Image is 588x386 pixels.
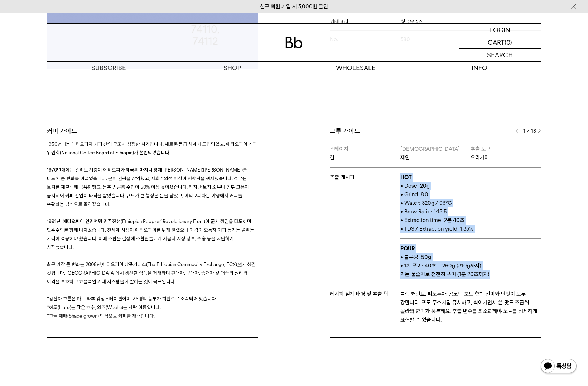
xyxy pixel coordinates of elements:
span: *생산자 그룹은 하로 와추 워싱스테이션이며, 35명의 농부가 회원으로 소속되어 있습니다. [47,296,217,301]
span: 1970년대에는 엘리트 계층이 에티오피아 제국의 마지막 황제 [PERSON_NAME]([PERSON_NAME])를 타도해 큰 변화를 이끌었습니다. 군이 권력을 장악했고, 사회... [47,167,249,207]
a: CART (0) [459,36,541,49]
p: INFO [418,62,541,74]
img: 카카오톡 채널 1:1 채팅 버튼 [540,358,577,375]
span: 스테이지 [330,146,348,152]
div: 브루 가이드 [330,127,541,135]
p: • Extraction time: 2분 40초 [400,216,541,225]
a: SHOP [170,62,294,74]
b: HOT [400,174,412,180]
p: 결 [330,153,400,162]
p: SEARCH [487,49,513,61]
p: 레시피 설계 배경 및 추출 팁 [330,290,400,298]
a: SUBSCRIBE [47,62,170,74]
a: 신규 회원 가입 시 3,000원 할인 [260,3,328,10]
p: LOGIN [490,24,510,36]
div: 커피 가이드 [47,127,258,135]
span: *하로(Haro)는 작은 호수, 와추(Wachu)는 사람 이름입니다. [47,304,161,310]
span: 1 [522,127,525,135]
p: WHOLESALE [294,62,418,74]
p: 블랙 커런트, 피노누아, 콩코드 포도 향과 산미와 단맛이 모두 강합니다. 포도 주스처럼 쥬시하고, 식어가면서 쓴 맛도 조금씩 올라와 향미가 풍부해요. 추출 변수를 최소화해야 ... [400,290,541,324]
p: • 블루밍: 50g [400,253,541,261]
p: (0) [505,36,512,48]
p: • Grind: 8.0 [400,190,541,199]
span: [DEMOGRAPHIC_DATA] [400,146,460,152]
span: 1950년대는 에티오피아 커피 산업 구조가 성장한 시기입니다. 새로운 등급 체계가 도입되었고, 에티오피아 커피 위원회(National Coffee Board of Ethiop... [47,141,257,155]
p: • 1차 푸어: 40초 + 260g (310g까지) [400,261,541,270]
p: CART [488,36,505,48]
p: • Brew Ratio: 1:15.5 [400,207,541,216]
span: 최근 가장 큰 변화는 2008년, [47,261,102,267]
span: / [527,127,530,135]
span: 13 [531,127,534,135]
p: • TDS / Extraction yield: 1.33% [400,225,541,233]
span: 티오피아 인민혁명 민주전선(Ethiopian Peoples’ Revolutionary Front)이 군사 정권을 타도하며 민주주의를 향해 나아갔습니다. 전세계 시장이 에티오피... [47,218,254,250]
p: 가는 물줄기로 천천히 푸어 (1분 20초까지) [400,270,541,279]
p: 오리가미 [471,153,541,162]
p: 추출 레시피 [330,173,400,182]
a: LOGIN [459,24,541,36]
span: 에티오피아 상품거래소(The Ethiopian Commodity Exchange, ECX)가 생긴 것입니다. [GEOGRAPHIC_DATA]에서 생산한 상품을 거래하며 판매... [47,261,256,284]
b: POUR [400,245,415,252]
p: • Dose: 20g [400,182,541,190]
p: • Water: 320g / 93°C [400,199,541,207]
img: 로고 [285,37,303,48]
span: 1991년, 에 [47,218,67,224]
p: 제인 [400,153,471,162]
span: 추출 도구 [471,146,491,152]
